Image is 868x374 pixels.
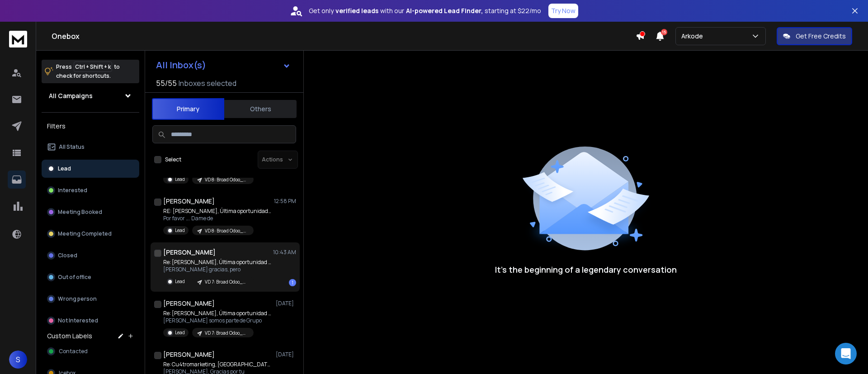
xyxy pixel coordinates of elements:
p: Lead [58,165,71,172]
p: [DATE] [276,351,296,358]
button: Meeting Booked [42,203,139,221]
button: Wrong person [42,290,139,308]
img: logo [9,31,27,47]
p: Closed [58,252,77,259]
button: Not Interested [42,312,139,330]
p: Lead [175,278,185,285]
h3: Filters [42,120,139,133]
label: Select [165,156,181,163]
p: Re: [PERSON_NAME], Última oportunidad para [163,259,272,266]
p: Wrong person [58,295,97,303]
p: Get only with our starting at $22/mo [309,6,541,15]
h3: Inboxes selected [179,78,236,89]
button: All Inbox(s) [149,56,298,74]
span: Contacted [59,348,88,355]
button: Get Free Credits [777,27,852,45]
div: 1 [289,279,296,286]
button: Interested [42,181,139,199]
button: All Campaigns [42,87,139,105]
p: [DATE] [276,300,296,307]
h1: Onebox [52,31,636,42]
h1: [PERSON_NAME] [163,350,215,359]
p: RE: [PERSON_NAME], Última oportunidad para [163,208,272,215]
h1: [PERSON_NAME] [163,248,216,257]
button: Closed [42,246,139,265]
p: VD 7: Broad Odoo_Campaign - ARKOD [205,330,248,336]
button: S [9,350,27,369]
p: Try Now [551,6,576,15]
p: VD 8: Broad Odoo_Campaign - ARKODE [205,227,248,234]
h1: [PERSON_NAME] [163,299,215,308]
button: Try Now [548,4,578,18]
p: 12:58 PM [274,198,296,205]
h1: All Campaigns [49,91,93,100]
p: Get Free Credits [796,32,846,41]
strong: verified leads [335,6,378,15]
span: Ctrl + Shift + k [74,62,112,72]
p: Re: Cu4tromarketing, [GEOGRAPHIC_DATA] + Automatizaciones [163,361,272,368]
button: All Status [42,138,139,156]
p: Meeting Booked [58,208,102,216]
p: Not Interested [58,317,98,324]
p: VD 8: Broad Odoo_Campaign - ARKODE [205,176,248,183]
button: Contacted [42,342,139,360]
button: Out of office [42,268,139,286]
p: Press to check for shortcuts. [56,62,120,80]
p: Meeting Completed [58,230,112,237]
p: [PERSON_NAME] somos parte de Grupo [163,317,272,324]
p: It’s the beginning of a legendary conversation [495,263,677,276]
p: Out of office [58,274,91,281]
p: VD 7: Broad Odoo_Campaign - ARKOD [205,279,248,285]
h1: All Inbox(s) [156,61,206,70]
h3: Custom Labels [47,331,92,341]
h1: [PERSON_NAME] [163,197,215,206]
p: Lead [175,227,185,234]
p: Lead [175,329,185,336]
span: 55 / 55 [156,78,177,89]
p: 10:43 AM [273,249,296,256]
p: [PERSON_NAME] gracias, pero [163,266,272,273]
p: Por favor …. Dame de [163,215,272,222]
div: Open Intercom Messenger [835,343,857,365]
span: 15 [661,29,667,35]
p: Arkode [681,32,707,41]
p: Re: [PERSON_NAME], Última oportunidad para [163,310,272,317]
p: Lead [175,176,185,183]
button: Primary [152,98,224,120]
button: Lead [42,160,139,178]
strong: AI-powered Lead Finder, [406,6,483,15]
p: Interested [58,187,87,194]
button: Others [224,99,297,119]
p: All Status [59,143,85,151]
button: Meeting Completed [42,225,139,243]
